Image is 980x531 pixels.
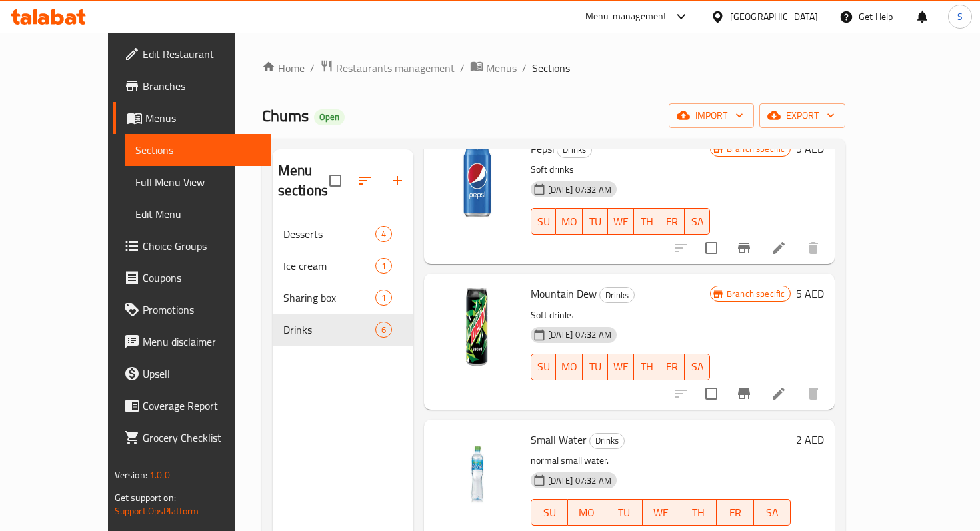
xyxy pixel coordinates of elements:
[321,167,349,195] span: Select all sections
[115,466,147,484] span: Version:
[376,324,391,336] span: 6
[283,226,375,242] span: Desserts
[143,366,261,382] span: Upsell
[376,260,391,272] span: 1
[608,354,634,380] button: WE
[145,110,261,126] span: Menus
[135,206,261,222] span: Edit Menu
[643,499,680,526] button: WE
[556,354,583,380] button: MO
[583,354,608,380] button: TU
[690,357,705,376] span: SA
[796,284,824,303] h6: 5 AED
[143,270,261,286] span: Coupons
[754,499,791,526] button: SA
[730,9,818,24] div: [GEOGRAPHIC_DATA]
[611,503,637,522] span: TU
[531,354,557,380] button: SU
[283,290,375,306] span: Sharing box
[113,390,271,422] a: Coverage Report
[771,240,787,256] a: Edit menu item
[599,287,635,303] div: Drinks
[605,499,643,526] button: TU
[375,258,392,274] div: items
[543,328,617,341] span: [DATE] 07:32 AM
[531,430,587,450] span: Small Water
[522,60,527,76] li: /
[125,134,271,166] a: Sections
[143,78,261,94] span: Branches
[143,46,261,62] span: Edit Restaurant
[375,290,392,306] div: items
[435,430,520,516] img: Small Water
[115,489,176,506] span: Get support on:
[573,503,600,522] span: MO
[590,433,624,448] span: Drinks
[659,208,685,235] button: FR
[531,452,791,469] p: normal small water.
[149,466,170,484] span: 1.0.0
[648,503,675,522] span: WE
[589,433,625,449] div: Drinks
[957,9,963,24] span: S
[375,322,392,338] div: items
[435,284,520,370] img: Mountain Dew
[585,9,667,25] div: Menu-management
[608,208,634,235] button: WE
[685,503,711,522] span: TH
[273,250,413,282] div: Ice cream1
[697,234,725,262] span: Select to update
[796,430,824,449] h6: 2 AED
[125,198,271,230] a: Edit Menu
[588,357,603,376] span: TU
[314,109,345,125] div: Open
[262,101,309,131] span: Chums
[770,107,835,124] span: export
[537,212,551,231] span: SU
[532,60,570,76] span: Sections
[273,218,413,250] div: Desserts4
[634,354,659,380] button: TH
[722,503,749,522] span: FR
[143,302,261,318] span: Promotions
[759,503,786,522] span: SA
[349,165,381,197] span: Sort sections
[143,334,261,350] span: Menu disclaimer
[634,208,659,235] button: TH
[728,378,760,410] button: Branch-specific-item
[336,60,455,76] span: Restaurants management
[470,59,517,77] a: Menus
[113,38,271,70] a: Edit Restaurant
[314,111,345,123] span: Open
[125,166,271,198] a: Full Menu View
[639,212,654,231] span: TH
[113,230,271,262] a: Choice Groups
[262,60,305,76] a: Home
[113,422,271,454] a: Grocery Checklist
[375,226,392,242] div: items
[537,503,563,522] span: SU
[697,380,725,408] span: Select to update
[613,212,629,231] span: WE
[561,357,577,376] span: MO
[690,212,705,231] span: SA
[115,502,199,520] a: Support.OpsPlatform
[273,282,413,314] div: Sharing box1
[568,499,605,526] button: MO
[685,208,710,235] button: SA
[486,60,517,76] span: Menus
[113,326,271,358] a: Menu disclaimer
[659,354,685,380] button: FR
[531,499,569,526] button: SU
[283,258,375,274] span: Ice cream
[283,322,375,338] span: Drinks
[797,232,829,264] button: delete
[717,499,754,526] button: FR
[685,354,710,380] button: SA
[531,208,557,235] button: SU
[679,107,743,124] span: import
[435,139,520,225] img: Pepsi
[143,398,261,414] span: Coverage Report
[588,212,603,231] span: TU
